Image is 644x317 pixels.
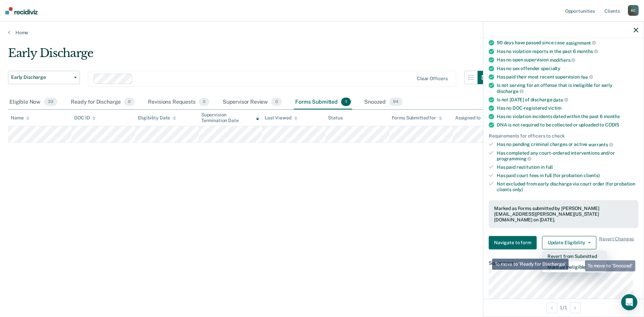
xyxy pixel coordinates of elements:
[497,48,638,54] div: Has no violation reports in the past 6
[417,76,448,82] div: Clear officers
[497,164,638,170] div: Has paid restitution in
[599,236,634,249] span: Revert Changes
[542,261,607,272] button: Mark as Ineligible
[497,172,638,178] div: Has paid court fees in full (for probation
[392,115,442,121] div: Forms Submitted for
[542,236,596,249] button: Update Eligibility
[44,98,57,106] span: 33
[294,95,352,110] div: Forms Submitted
[605,122,619,127] span: CODIS
[271,98,282,106] span: 0
[497,83,638,94] div: Is not serving for an offense that is ineligible for early
[497,40,638,46] div: 90 days have passed since case
[11,115,30,121] div: Name
[541,65,560,71] span: specialty
[497,156,531,161] span: programming
[497,57,638,63] div: Has no open supervision
[221,95,283,110] div: Supervisor Review
[566,40,596,45] span: assignment
[553,97,568,102] span: date
[581,74,593,80] span: fee
[497,74,638,80] div: Has paid their most recent supervision
[577,49,598,54] span: months
[8,46,491,65] div: Early Discharge
[546,164,553,170] span: full
[8,30,636,36] a: Home
[628,5,639,16] div: K C
[199,98,209,106] span: 0
[542,251,607,261] button: Revert from Submitted
[147,95,210,110] div: Revisions Requests
[489,133,638,139] div: Requirements for officers to check
[69,95,136,110] div: Ready for Discharge
[124,98,135,106] span: 0
[497,142,638,148] div: Has no pending criminal charges or active
[621,294,637,310] div: Open Intercom Messenger
[494,206,633,222] div: Marked as Forms submitted by [PERSON_NAME][EMAIL_ADDRESS][PERSON_NAME][US_STATE][DOMAIN_NAME] on ...
[341,98,351,106] span: 1
[389,98,402,106] span: 94
[548,105,561,111] span: victim
[328,115,342,121] div: Status
[455,115,487,121] div: Assigned to
[570,302,581,313] button: Next Opportunity
[497,97,638,103] div: Is not [DATE] of discharge
[483,299,644,316] div: 1 / 1
[513,187,523,192] span: only)
[8,95,59,110] div: Eligible Now
[201,112,259,123] div: Supervision Termination Date
[363,95,404,110] div: Snoozed
[5,7,38,14] img: Recidiviz
[497,150,638,161] div: Has completed any court-ordered interventions and/or
[489,260,638,266] dt: Supervision
[604,114,620,119] span: months
[497,105,638,111] div: Has no DOC-registered
[74,115,96,121] div: DOC ID
[497,88,524,94] span: discharge
[265,115,297,121] div: Last Viewed
[497,114,638,119] div: Has no violation incidents dated within the past 6
[489,236,539,249] a: Navigate to form link
[588,142,613,147] span: warrants
[497,65,638,71] div: Has no sex offender
[138,115,176,121] div: Eligibility Date
[584,172,600,178] span: clients)
[497,122,638,128] div: DNA is not required to be collected or uploaded to
[550,57,576,62] span: modifiers
[546,302,557,313] button: Previous Opportunity
[497,181,638,192] div: Not excluded from early discharge via court order (for probation clients
[489,236,537,249] button: Navigate to form
[11,74,71,80] span: Early Discharge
